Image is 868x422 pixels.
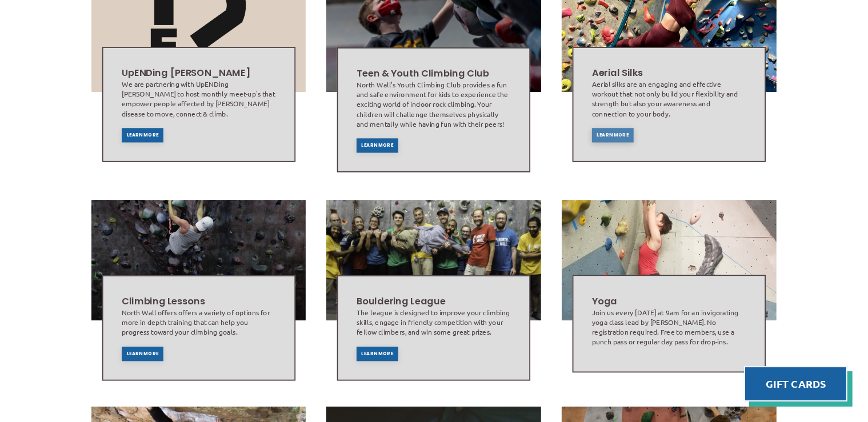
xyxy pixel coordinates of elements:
h2: Teen & Youth Climbing Club [357,67,511,81]
div: We are partnering with UpENDing [PERSON_NAME] to host monthly meet-up's that empower people affec... [121,79,275,118]
span: Learn More [126,351,158,356]
a: Learn More [121,128,163,143]
h2: UpENDing [PERSON_NAME] [121,67,275,80]
div: Aerial silks are an engaging and effective workout that not only build your flexibility and stren... [592,79,746,118]
img: Image [91,200,306,320]
a: Learn More [357,139,398,153]
h2: Aerial Silks [592,67,746,80]
div: Join us every [DATE] at 9am for an invigorating yoga class lead by [PERSON_NAME]. No registration... [592,307,746,346]
img: Image [562,200,777,320]
h2: Yoga [592,294,746,307]
div: North Wall offers offers a variety of options for more in depth training that can help you progre... [121,308,275,337]
span: Learn More [597,133,629,138]
div: The league is designed to improve your climbing skills, engage in friendly competition with your ... [357,308,511,337]
h2: Bouldering League [357,295,511,308]
a: Learn More [357,347,398,361]
span: Learn More [126,133,158,138]
span: Learn More [362,351,394,356]
div: North Wall’s Youth Climbing Club provides a fun and safe environment for kids to experience the e... [357,80,511,128]
img: Image [326,200,541,320]
span: Learn More [362,143,394,148]
a: Learn More [121,347,163,361]
a: Learn More [592,128,634,143]
h2: Climbing Lessons [121,295,275,308]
